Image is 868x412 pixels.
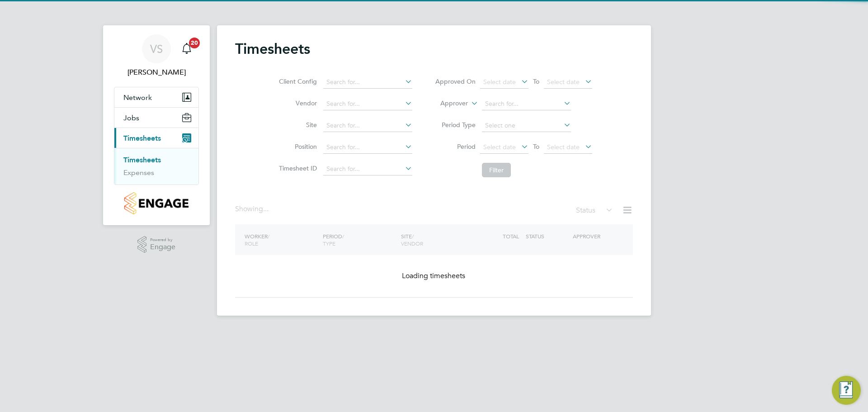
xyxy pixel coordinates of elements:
span: Jobs [123,114,139,122]
button: Engage Resource Center [832,376,861,405]
a: Go to home page [114,192,199,214]
label: Period [435,142,476,151]
span: 20 [189,38,200,48]
input: Search for... [482,98,571,110]
a: VS[PERSON_NAME] [114,34,199,78]
span: Select date [547,78,580,86]
div: Showing [235,204,270,214]
label: Period Type [435,121,476,129]
span: Select date [483,143,516,151]
span: Timesheets [123,134,161,142]
span: Network [123,93,152,102]
input: Search for... [323,141,412,154]
button: Network [114,87,198,107]
span: Select date [483,78,516,86]
span: Powered by [150,236,175,244]
span: To [530,76,542,87]
span: Select date [547,143,580,151]
nav: Main navigation [103,25,210,225]
input: Search for... [323,98,412,110]
span: Valentyn Samchuk [114,67,199,78]
label: Client Config [276,77,317,85]
label: Site [276,121,317,129]
button: Jobs [114,108,198,128]
label: Vendor [276,99,317,107]
span: Engage [150,243,175,251]
a: Timesheets [123,156,161,164]
div: Timesheets [114,148,198,185]
span: VS [150,43,163,55]
input: Search for... [323,76,412,89]
input: Select one [482,119,571,132]
span: ... [263,204,269,213]
a: 20 [178,34,196,63]
label: Approver [427,99,468,108]
a: Powered byEngage [137,236,176,253]
button: Filter [482,163,511,177]
input: Search for... [323,119,412,132]
label: Timesheet ID [276,164,317,172]
span: To [530,141,542,152]
label: Position [276,142,317,151]
img: countryside-properties-logo-retina.png [124,192,188,214]
a: Expenses [123,168,154,177]
div: Status [576,204,615,217]
button: Timesheets [114,128,198,148]
h2: Timesheets [235,40,310,58]
input: Search for... [323,163,412,175]
label: Approved On [435,77,476,85]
